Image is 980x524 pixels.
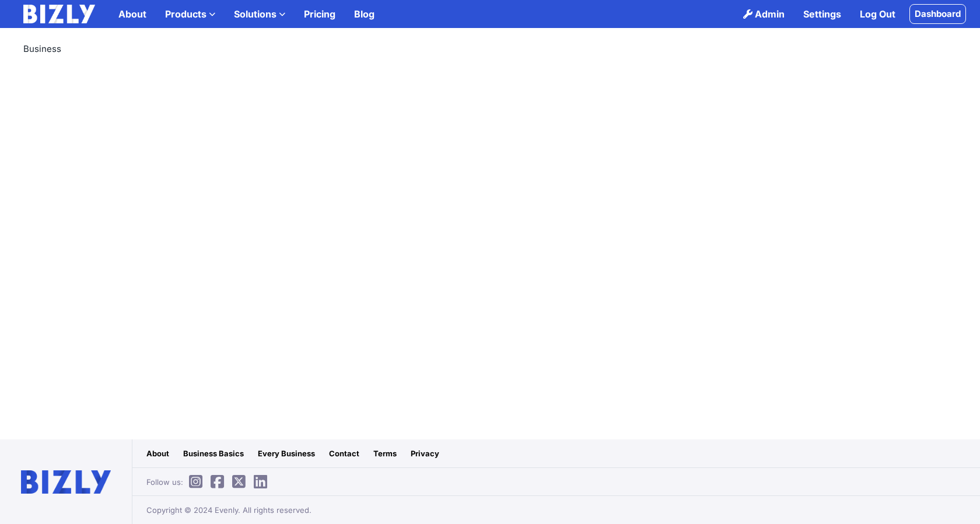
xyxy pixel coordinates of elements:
a: Settings [794,2,850,26]
a: Every Business [251,439,322,467]
div: About [146,448,169,459]
a: Blog [345,2,384,26]
img: bizly_logo_white.svg [23,5,95,23]
div: Business Basics [183,448,244,459]
a: Pricing [295,2,345,26]
a: About [109,2,156,26]
label: Products [156,2,225,26]
span: Copyright © 2024 Evenly. All rights reserved. [146,504,311,516]
div: Every Business [258,448,315,459]
label: Solutions [225,2,295,26]
a: Dashboard [909,4,966,24]
div: Terms [373,448,397,459]
a: Admin [734,2,794,26]
a: Privacy [404,439,446,467]
div: Contact [329,448,359,459]
div: Privacy [411,448,439,459]
a: Log Out [850,2,905,26]
a: About [139,439,176,467]
a: Terms [366,439,404,467]
a: Business Basics [176,439,251,467]
a: Contact [322,439,366,467]
span: Follow us: [146,476,267,488]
